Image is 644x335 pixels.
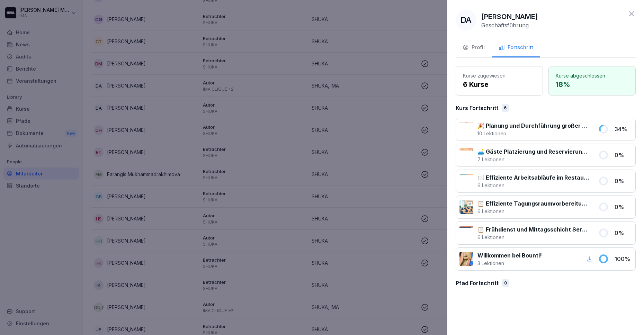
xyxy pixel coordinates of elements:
p: 34 % [615,125,632,133]
button: Profil [456,39,492,57]
div: Profil [463,44,485,52]
p: 10 Lektionen [477,130,590,137]
p: 6 Lektionen [477,182,590,189]
p: 6 Lektionen [477,208,590,215]
p: 3 Lektionen [477,260,542,267]
p: 6 Lektionen [477,234,590,241]
p: 7 Lektionen [477,156,590,163]
p: 🛋️ Gäste Platzierung und Reservierungsannahme [477,147,590,156]
button: Fortschritt [492,39,540,57]
p: Kurs Fortschritt [456,104,498,112]
p: Geschäftsführung [481,22,529,29]
p: Willkommen bei Bounti! [477,251,542,260]
div: 0 [502,279,509,287]
p: Kurse abgeschlossen [556,72,628,79]
div: 6 [502,104,509,112]
p: Kurse zugewiesen [463,72,536,79]
p: 📋 Frühdienst und Mittagsschicht Service: Standard Operating Procedure [477,225,590,234]
p: 18 % [556,79,628,90]
p: 0 % [615,177,632,185]
div: Fortschritt [499,44,533,52]
p: 0 % [615,203,632,211]
p: Pfad Fortschritt [456,279,499,287]
p: [PERSON_NAME] [481,11,538,22]
p: 📋 Effiziente Tagungsraumvorbereitung: SOP-Schulung [477,199,590,208]
p: 🎉 Planung und Durchführung großer Events [477,121,590,130]
p: 100 % [615,255,632,263]
p: 0 % [615,151,632,159]
p: 6 Kurse [463,79,536,90]
p: 🍽️ Effiziente Arbeitsabläufe im Restaurantbetrieb [477,173,590,182]
p: 0 % [615,229,632,237]
div: DA [456,10,476,30]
